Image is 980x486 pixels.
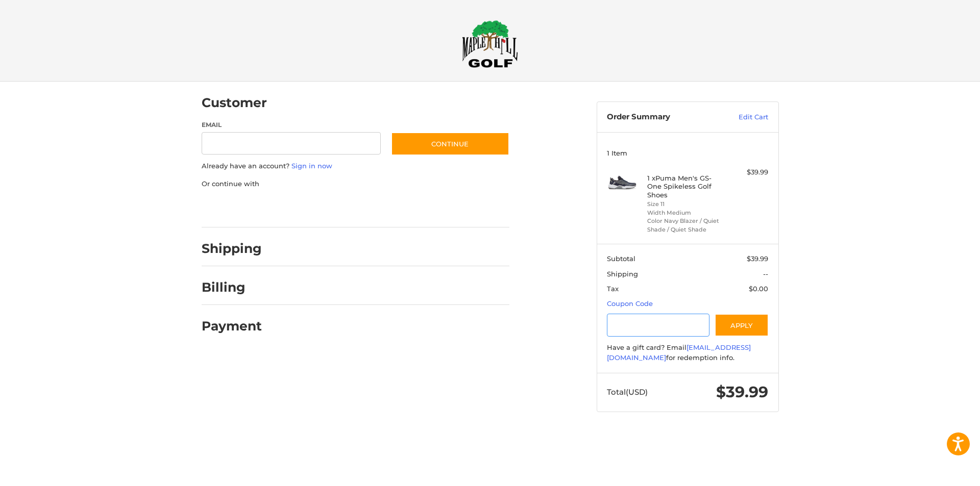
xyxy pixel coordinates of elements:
[896,458,980,486] iframe: Google Customer Reviews
[607,112,717,122] h3: Order Summary
[647,200,725,209] li: Size 11
[202,318,262,334] h2: Payment
[198,199,275,217] iframe: PayPal-paypal
[202,161,509,171] p: Already have an account?
[607,285,619,293] span: Tax
[647,174,725,199] h4: 1 x Puma Men's GS-One Spikeless Golf Shoes
[647,217,725,234] li: Color Navy Blazer / Quiet Shade / Quiet Shade
[462,20,518,68] img: Maple Hill Golf
[291,162,332,170] a: Sign in now
[747,254,768,263] span: $39.99
[607,314,709,337] input: Gift Certificate or Coupon Code
[391,132,509,156] button: Continue
[763,270,768,278] span: --
[607,299,653,308] a: Coupon Code
[717,112,768,122] a: Edit Cart
[728,167,768,177] div: $39.99
[202,95,267,111] h2: Customer
[647,209,725,217] li: Width Medium
[202,120,381,130] label: Email
[607,343,751,362] a: [EMAIL_ADDRESS][DOMAIN_NAME]
[749,285,768,293] span: $0.00
[716,382,768,401] span: $39.99
[607,254,635,263] span: Subtotal
[285,199,361,217] iframe: PayPal-paylater
[607,149,768,157] h3: 1 Item
[607,343,768,363] div: Have a gift card? Email for redemption info.
[715,314,769,337] button: Apply
[607,270,638,278] span: Shipping
[371,199,448,217] iframe: PayPal-venmo
[202,241,262,257] h2: Shipping
[202,179,509,189] p: Or continue with
[202,279,261,295] h2: Billing
[607,387,648,397] span: Total (USD)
